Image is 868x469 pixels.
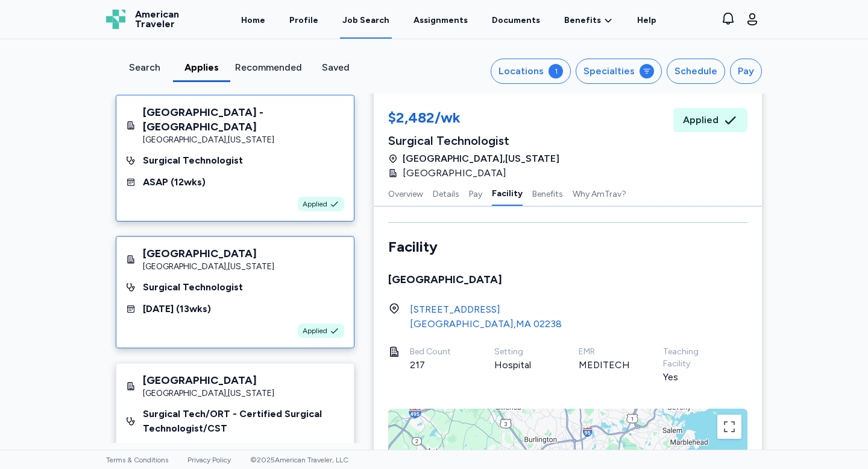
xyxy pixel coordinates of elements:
span: Benefits [564,14,601,27]
div: Surgical Technologist [388,132,559,149]
span: [GEOGRAPHIC_DATA] [403,166,506,180]
div: Schedule [675,64,717,78]
span: Applied [303,199,327,209]
a: Benefits [564,14,613,27]
div: Saved [312,60,359,75]
button: Pay [469,180,482,206]
button: Locations1 [491,59,571,84]
div: Bed Count [410,346,465,358]
div: Teaching Facility [663,346,719,370]
div: Yes [663,370,719,384]
a: Terms & Conditions [106,456,168,464]
div: Specialties [583,64,635,78]
div: [GEOGRAPHIC_DATA] - [GEOGRAPHIC_DATA] [143,105,344,134]
span: American Traveler [135,10,179,29]
div: Locations [498,64,544,78]
div: Applies [178,60,225,75]
div: Recommended [235,60,302,75]
button: Details [433,180,459,206]
a: [STREET_ADDRESS][GEOGRAPHIC_DATA],MA 02238 [410,302,562,331]
div: [GEOGRAPHIC_DATA] , [US_STATE] [143,388,274,400]
button: Schedule [667,59,725,84]
div: [GEOGRAPHIC_DATA] , [US_STATE] [143,261,274,273]
a: Job Search [340,1,392,39]
div: [GEOGRAPHIC_DATA] , [US_STATE] [143,134,344,146]
button: Benefits [532,180,563,206]
div: [DATE] ( 13 wks) [143,302,211,316]
div: 1 [549,64,563,78]
button: Toggle fullscreen view [717,415,741,439]
div: Surgical Tech/ORT - Certified Surgical Technologist/CST [143,407,344,436]
span: Applied [303,326,327,336]
button: Pay [730,59,762,84]
div: $2,482/wk [388,108,559,130]
div: Job Search [342,14,389,27]
a: Privacy Policy [187,456,231,464]
span: © 2025 American Traveler, LLC [250,456,348,464]
div: [STREET_ADDRESS] [410,302,562,317]
span: [GEOGRAPHIC_DATA] , [US_STATE] [403,152,559,166]
div: [GEOGRAPHIC_DATA] [143,246,274,261]
div: [GEOGRAPHIC_DATA] [388,271,747,288]
div: Surgical Technologist [143,153,243,168]
div: Setting [494,346,550,358]
div: [GEOGRAPHIC_DATA] , MA 02238 [410,317,562,331]
div: MEDITECH [579,358,634,372]
div: Hospital [494,358,550,372]
div: Pay [738,64,754,78]
div: 217 [410,358,465,372]
button: Overview [388,180,423,206]
div: Search [121,60,168,75]
span: Applied [683,113,719,127]
div: Surgical Technologist [143,280,243,295]
button: Facility [492,180,523,206]
div: ASAP ( 12 wks) [143,175,206,190]
button: Specialties [576,59,662,84]
button: Why AmTrav? [573,180,626,206]
div: Facility [388,237,747,257]
div: [GEOGRAPHIC_DATA] [143,373,274,388]
img: Logo [106,10,125,29]
div: EMR [579,346,634,358]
